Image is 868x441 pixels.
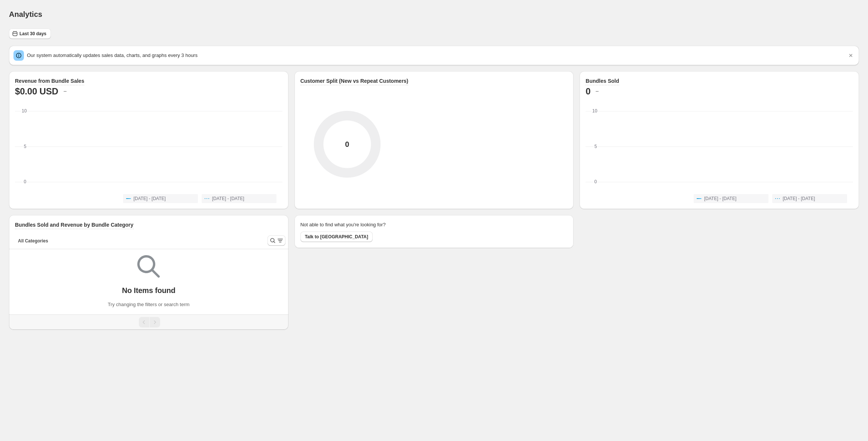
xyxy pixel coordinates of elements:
[123,194,198,203] button: [DATE] - [DATE]
[772,194,847,203] button: [DATE] - [DATE]
[24,179,27,184] text: 0
[122,286,175,295] p: No Items found
[595,179,597,184] text: 0
[300,77,409,85] h3: Customer Split (New vs Repeat Customers)
[694,194,768,203] button: [DATE] - [DATE]
[9,28,51,39] button: Last 30 days
[300,221,386,229] h2: Not able to find what you're looking for?
[586,77,619,85] h3: Bundles Sold
[108,301,189,308] p: Try changing the filters or search term
[137,255,160,278] img: Empty search results
[18,238,48,244] span: All Categories
[305,234,368,240] span: Talk to [GEOGRAPHIC_DATA]
[592,108,597,114] text: 10
[22,108,27,114] text: 10
[300,232,373,242] button: Talk to [GEOGRAPHIC_DATA]
[19,31,46,37] span: Last 30 days
[212,196,244,202] span: [DATE] - [DATE]
[704,196,736,202] span: [DATE] - [DATE]
[595,144,597,149] text: 5
[15,77,84,85] h3: Revenue from Bundle Sales
[134,196,166,202] span: [DATE] - [DATE]
[24,144,27,149] text: 5
[268,235,285,246] button: Search and filter results
[202,194,276,203] button: [DATE] - [DATE]
[846,50,856,61] button: Dismiss notification
[9,314,288,330] nav: Pagination
[586,85,590,97] h2: 0
[27,52,198,58] span: Our system automatically updates sales data, charts, and graphs every 3 hours
[783,196,815,202] span: [DATE] - [DATE]
[15,85,58,97] h2: $0.00 USD
[15,221,134,229] h3: Bundles Sold and Revenue by Bundle Category
[9,10,42,19] h1: Analytics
